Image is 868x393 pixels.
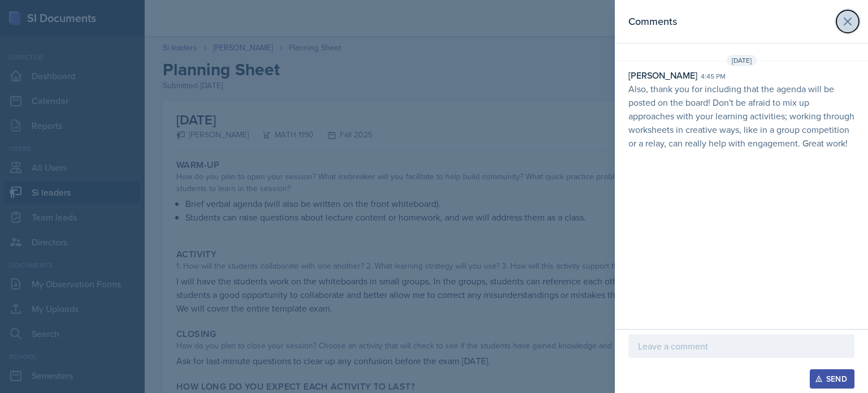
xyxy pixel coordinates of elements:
[628,68,697,82] div: [PERSON_NAME]
[701,71,726,81] div: 4:45 pm
[810,369,854,388] button: Send
[817,374,847,383] div: Send
[628,14,677,29] h2: Comments
[727,55,757,66] span: [DATE]
[628,82,854,150] p: Also, thank you for including that the agenda will be posted on the board! Don't be afraid to mix...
